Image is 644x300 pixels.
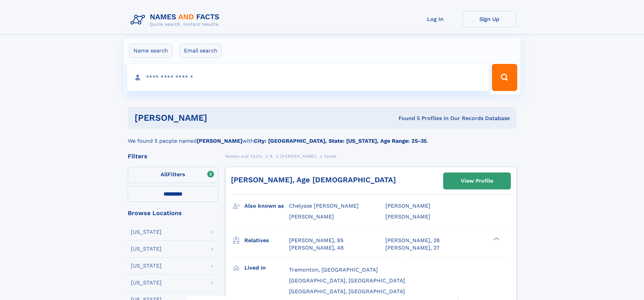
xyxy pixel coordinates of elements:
[408,11,462,27] a: Log In
[129,44,172,58] label: Name search
[244,200,289,212] h3: Also known as
[303,115,510,122] div: Found 5 Profiles In Our Records Database
[289,203,359,209] span: Chelysse [PERSON_NAME]
[270,154,273,159] span: B
[289,244,344,252] a: [PERSON_NAME], 48
[461,173,493,189] div: View Profile
[289,237,343,244] a: [PERSON_NAME], 85
[462,11,517,27] a: Sign Up
[385,203,430,209] span: [PERSON_NAME]
[128,11,225,29] img: Logo Names and Facts
[231,176,396,184] a: [PERSON_NAME], Age [DEMOGRAPHIC_DATA]
[128,167,218,183] label: Filters
[128,210,218,216] div: Browse Locations
[270,152,273,160] a: B
[385,244,439,252] a: [PERSON_NAME], 27
[127,64,489,91] input: search input
[280,154,316,159] span: [PERSON_NAME]
[197,138,242,144] b: [PERSON_NAME]
[128,129,517,145] div: We found 5 people named with .
[444,173,510,189] a: View Profile
[161,171,168,178] span: All
[131,246,162,252] div: [US_STATE]
[492,236,500,241] div: ❯
[289,213,334,220] span: [PERSON_NAME]
[324,154,337,159] span: Caleb
[385,237,440,244] a: [PERSON_NAME], 28
[289,277,405,284] span: [GEOGRAPHIC_DATA], [GEOGRAPHIC_DATA]
[289,267,378,273] span: Tremonton, [GEOGRAPHIC_DATA]
[280,152,316,160] a: [PERSON_NAME]
[289,288,405,295] span: [GEOGRAPHIC_DATA], [GEOGRAPHIC_DATA]
[131,263,162,269] div: [US_STATE]
[131,280,162,285] div: [US_STATE]
[244,235,289,246] h3: Relatives
[180,44,222,58] label: Email search
[385,213,430,220] span: [PERSON_NAME]
[135,114,303,122] h1: [PERSON_NAME]
[128,153,218,159] div: Filters
[492,64,517,91] button: Search Button
[254,138,427,144] b: City: [GEOGRAPHIC_DATA], State: [US_STATE], Age Range: 25-35
[244,262,289,274] h3: Lived in
[131,229,162,235] div: [US_STATE]
[225,152,262,160] a: Names and Facts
